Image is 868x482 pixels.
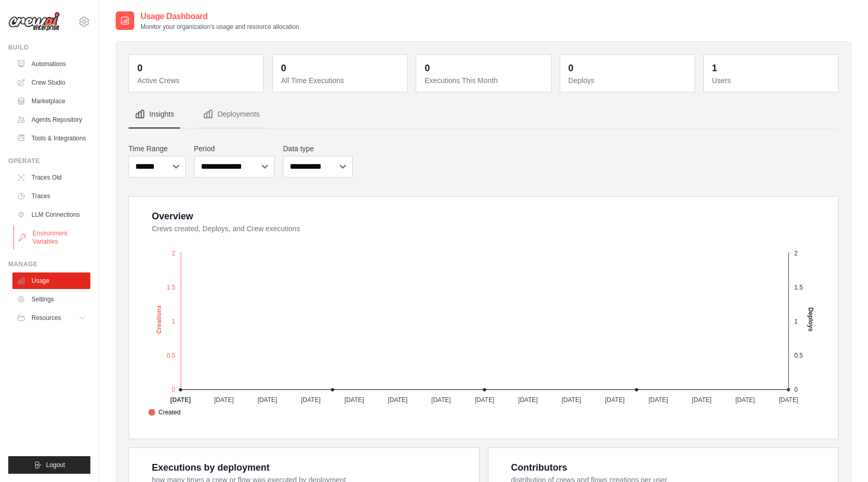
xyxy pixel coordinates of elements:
[281,75,401,86] dt: All Time Executions
[807,308,814,332] text: Deploys
[148,408,181,417] span: Created
[46,461,65,469] span: Logout
[794,386,798,393] tspan: 0
[301,396,321,404] tspan: [DATE]
[12,74,90,91] a: Crew Studio
[12,188,90,204] a: Traces
[12,310,90,326] button: Resources
[8,43,90,52] div: Build
[712,61,717,75] div: 1
[569,75,688,86] dt: Deploys
[605,396,625,404] tspan: [DATE]
[794,284,803,291] tspan: 1.5
[424,75,544,86] dt: Executions This Month
[167,352,176,359] tspan: 0.5
[155,305,163,334] text: Creations
[140,10,299,23] h2: Usage Dashboard
[172,386,176,393] tspan: 0
[344,396,364,404] tspan: [DATE]
[12,56,90,72] a: Automations
[197,101,266,128] button: Deployments
[172,318,176,325] tspan: 1
[794,352,803,359] tspan: 0.5
[712,75,832,86] dt: Users
[283,143,353,154] label: Data type
[12,291,90,308] a: Settings
[258,396,277,404] tspan: [DATE]
[12,272,90,289] a: Usage
[8,260,90,268] div: Manage
[779,396,798,404] tspan: [DATE]
[170,396,191,404] tspan: [DATE]
[194,143,275,154] label: Period
[12,93,90,109] a: Marketplace
[12,130,90,147] a: Tools & Integrations
[140,23,299,31] p: Monitor your organization's usage and resource allocation
[152,460,270,475] div: Executions by deployment
[569,61,574,75] div: 0
[735,396,755,404] tspan: [DATE]
[129,143,186,154] label: Time Range
[692,396,712,404] tspan: [DATE]
[794,318,798,325] tspan: 1
[13,225,91,250] a: Environment Variables
[8,157,90,165] div: Operate
[431,396,451,404] tspan: [DATE]
[152,223,826,234] dt: Crews created, Deploys, and Crew executions
[167,284,176,291] tspan: 1.5
[12,206,90,223] a: LLM Connections
[129,101,839,128] nav: Tabs
[424,61,430,75] div: 0
[137,75,257,86] dt: Active Crews
[518,396,538,404] tspan: [DATE]
[794,250,798,257] tspan: 2
[281,61,286,75] div: 0
[214,396,234,404] tspan: [DATE]
[137,61,143,75] div: 0
[562,396,581,404] tspan: [DATE]
[12,169,90,186] a: Traces Old
[129,101,180,128] button: Insights
[8,456,90,474] button: Logout
[388,396,407,404] tspan: [DATE]
[172,250,176,257] tspan: 2
[12,111,90,128] a: Agents Repository
[649,396,668,404] tspan: [DATE]
[152,209,193,223] div: Overview
[475,396,494,404] tspan: [DATE]
[8,12,60,31] img: Logo
[31,314,61,322] span: Resources
[511,460,567,475] div: Contributors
